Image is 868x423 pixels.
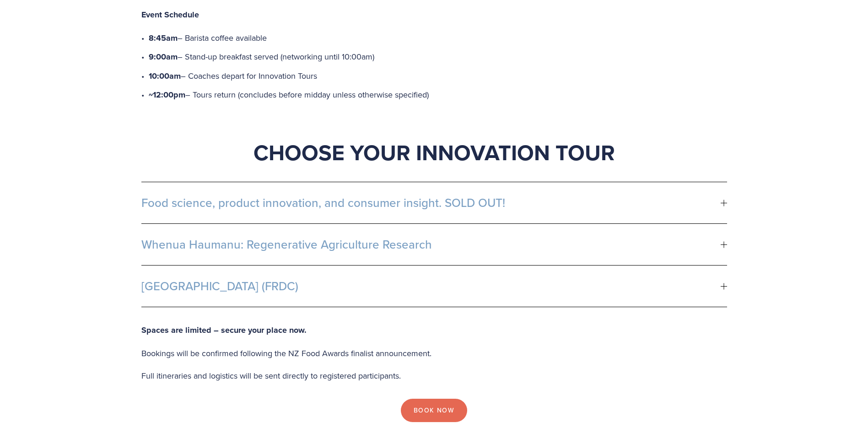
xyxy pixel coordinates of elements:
span: Food science, product innovation, and consumer insight. SOLD OUT! [141,196,721,210]
p: – Barista coffee available [149,31,727,46]
p: Bookings will be confirmed following the NZ Food Awards finalist announcement. [141,346,727,361]
strong: Event Schedule [141,9,199,21]
p: – Tours return (concludes before midday unless otherwise specified) [149,87,727,103]
strong: Spaces are limited – secure your place now. [141,324,307,336]
strong: 8:45am [149,32,178,44]
a: Book Now [401,399,467,423]
p: – Coaches depart for Innovation Tours [149,69,727,84]
span: [GEOGRAPHIC_DATA] (FRDC) [141,279,721,293]
strong: ~12:00pm [149,89,185,101]
button: Food science, product innovation, and consumer insight. SOLD OUT! [141,182,727,223]
span: Whenua Haumanu: Regenerative Agriculture Research [141,238,721,251]
button: Whenua Haumanu: Regenerative Agriculture Research [141,224,727,265]
p: Full itineraries and logistics will be sent directly to registered participants. [141,369,727,383]
h1: Choose Your Innovation Tour [141,139,727,166]
button: [GEOGRAPHIC_DATA] (FRDC) [141,266,727,307]
p: – Stand-up breakfast served (networking until 10:00am) [149,49,727,65]
strong: 10:00am [149,70,181,82]
strong: 9:00am [149,51,178,63]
